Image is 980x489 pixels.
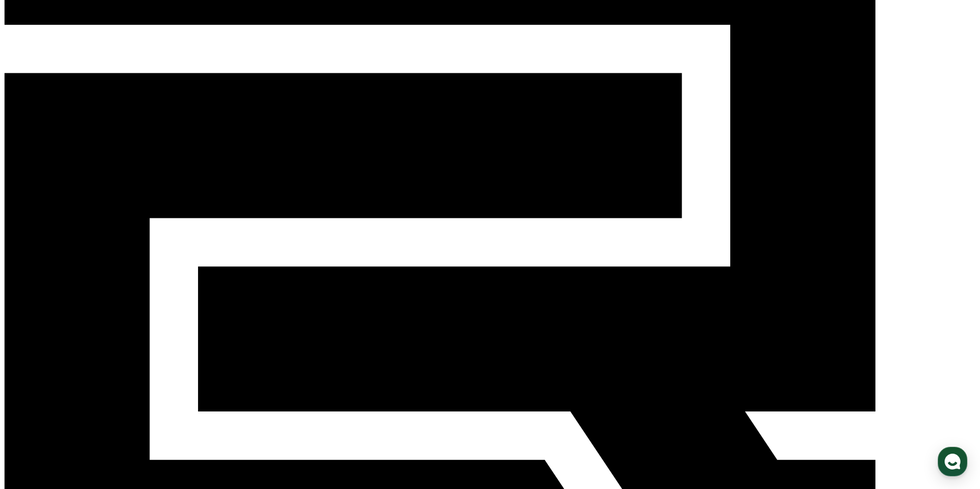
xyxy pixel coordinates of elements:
[136,334,203,361] a: 설정
[3,334,70,361] a: 홈
[33,350,40,359] span: 홈
[70,334,136,361] a: 대화
[163,350,176,359] span: 설정
[97,351,109,359] span: 대화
